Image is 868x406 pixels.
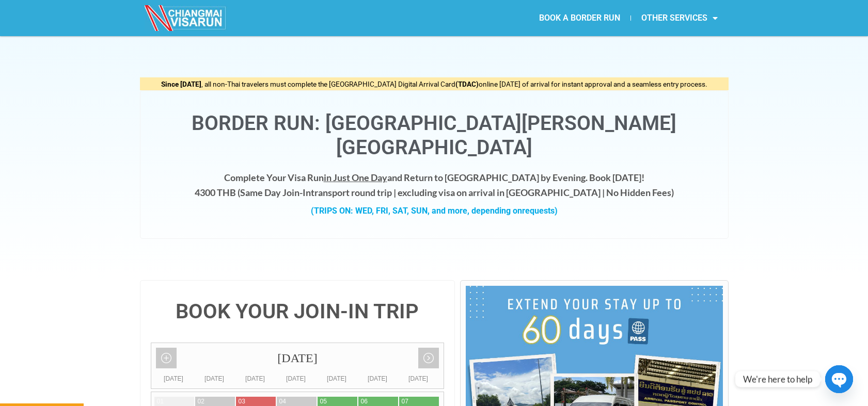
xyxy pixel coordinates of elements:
[434,6,728,30] nav: Menu
[240,187,311,198] strong: Same Day Join-In
[529,6,630,30] a: BOOK A BORDER RUN
[522,206,558,216] span: requests)
[239,397,245,406] div: 03
[279,397,286,406] div: 04
[153,373,194,384] div: [DATE]
[398,373,439,384] div: [DATE]
[198,397,204,406] div: 02
[317,373,357,384] div: [DATE]
[324,172,387,183] span: in Just One Day
[151,301,445,322] h4: BOOK YOUR JOIN-IN TRIP
[151,343,444,373] div: [DATE]
[276,373,317,384] div: [DATE]
[161,80,201,88] strong: Since [DATE]
[357,373,398,384] div: [DATE]
[194,373,235,384] div: [DATE]
[151,111,718,160] h1: Border Run: [GEOGRAPHIC_DATA][PERSON_NAME][GEOGRAPHIC_DATA]
[311,206,558,216] strong: (TRIPS ON: WED, FRI, SAT, SUN, and more, depending on
[631,6,728,30] a: OTHER SERVICES
[161,80,707,88] span: , all non-Thai travelers must complete the [GEOGRAPHIC_DATA] Digital Arrival Card online [DATE] o...
[157,397,164,406] div: 01
[151,170,718,200] h4: Complete Your Visa Run and Return to [GEOGRAPHIC_DATA] by Evening. Book [DATE]! 4300 THB ( transp...
[455,80,479,88] strong: (TDAC)
[320,397,327,406] div: 05
[361,397,368,406] div: 06
[235,373,276,384] div: [DATE]
[402,397,408,406] div: 07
